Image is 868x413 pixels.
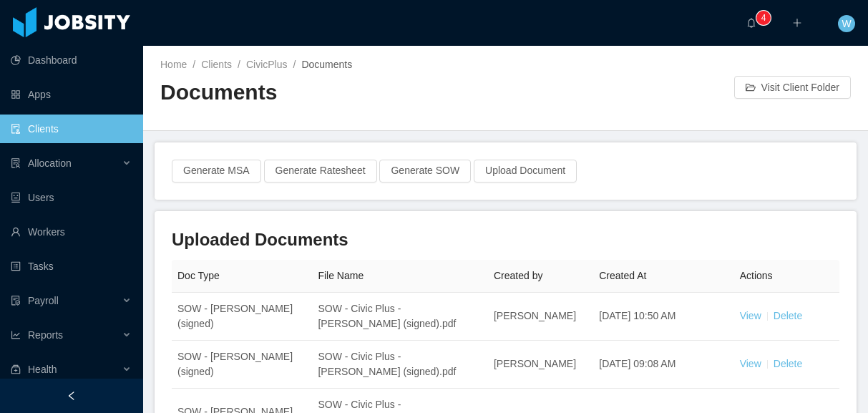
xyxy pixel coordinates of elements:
[379,160,471,183] button: Generate SOW
[172,228,839,251] h3: Uploaded Documents
[177,270,220,281] span: Doc Type
[11,80,132,109] a: icon: appstoreApps
[11,330,21,340] i: icon: line-chart
[172,293,312,341] td: SOW - [PERSON_NAME] (signed)
[312,293,488,341] td: SOW - Civic Plus - [PERSON_NAME] (signed).pdf
[318,270,364,281] span: File Name
[28,295,59,306] span: Payroll
[28,364,57,375] span: Health
[160,59,187,70] a: Home
[761,11,766,25] p: 4
[11,115,132,143] a: icon: auditClients
[474,160,577,183] button: Upload Document
[494,270,542,281] span: Created by
[11,218,132,246] a: icon: userWorkers
[774,358,802,369] a: Delete
[301,59,352,70] span: Documents
[11,296,21,306] i: icon: file-protect
[160,78,506,107] h2: Documents
[11,183,132,212] a: icon: robotUsers
[734,76,851,99] button: icon: folder-openVisit Client Folder
[740,310,761,321] a: View
[192,59,195,70] span: /
[740,358,761,369] a: View
[11,252,132,281] a: icon: profileTasks
[246,59,288,70] a: CivicPlus
[172,160,261,183] button: Generate MSA
[488,293,593,341] td: [PERSON_NAME]
[201,59,232,70] a: Clients
[11,46,132,74] a: icon: pie-chartDashboard
[11,364,21,374] i: icon: medicine-box
[792,18,802,28] i: icon: plus
[293,59,296,70] span: /
[740,270,773,281] span: Actions
[756,11,771,25] sup: 4
[593,293,733,341] td: [DATE] 10:50 AM
[746,18,756,28] i: icon: bell
[842,15,851,32] span: W
[599,270,646,281] span: Created At
[11,158,21,168] i: icon: solution
[28,329,63,341] span: Reports
[264,160,377,183] button: Generate Ratesheet
[172,341,312,389] td: SOW - [PERSON_NAME] (signed)
[774,310,802,321] a: Delete
[238,59,240,70] span: /
[593,341,733,389] td: [DATE] 09:08 AM
[28,157,72,169] span: Allocation
[488,341,593,389] td: [PERSON_NAME]
[312,341,488,389] td: SOW - Civic Plus - [PERSON_NAME] (signed).pdf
